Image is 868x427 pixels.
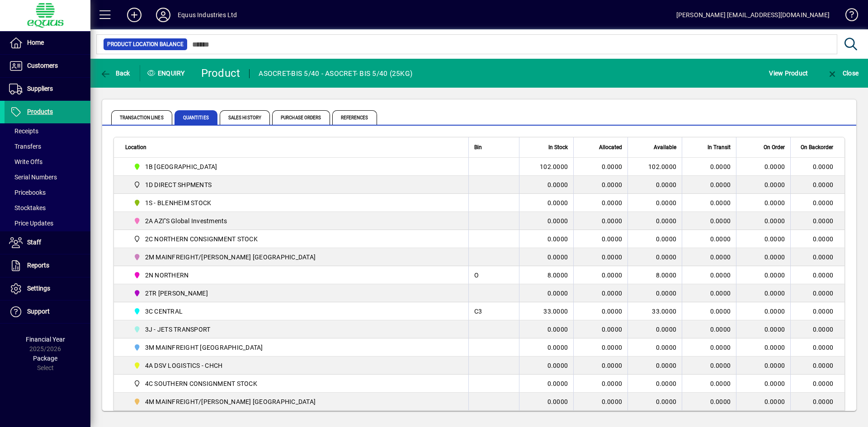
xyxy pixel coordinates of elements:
span: Purchase Orders [272,110,330,125]
td: 0.0000 [627,194,682,212]
td: 0.0000 [627,393,682,411]
span: Customers [27,62,58,69]
td: 102.0000 [519,158,573,176]
td: 0.0000 [519,357,573,375]
span: 0.0000 [764,343,785,352]
span: 0.0000 [602,344,623,351]
td: 0.0000 [790,320,844,338]
span: 0.0000 [602,163,623,170]
span: 2C NORTHERN CONSIGNMENT STOCK [130,234,458,244]
td: 0.0000 [519,393,573,411]
a: Pricebooks [5,185,90,200]
span: 0.0000 [602,308,623,315]
span: 0.0000 [710,253,731,261]
span: 3M MAINFREIGHT WELLINGTON [130,342,458,353]
span: Receipts [9,127,38,135]
a: Price Updates [5,216,90,231]
a: Reports [5,254,90,277]
span: 4A DSV LOGISTICS - CHCH [145,361,223,370]
div: ASOCRET-BIS 5/40 - ASOCRET- BIS 5/40 (25KG) [259,66,412,81]
td: O [468,266,519,284]
td: 0.0000 [519,248,573,266]
span: 1S - BLENHEIM STOCK [145,198,212,207]
span: 0.0000 [764,307,785,316]
span: Reports [27,262,49,269]
span: 3C CENTRAL [130,306,458,317]
td: 0.0000 [790,248,844,266]
app-page-header-button: Back [90,65,140,81]
td: 0.0000 [790,266,844,284]
td: 0.0000 [627,176,682,194]
span: 2TR [PERSON_NAME] [145,289,208,298]
span: 0.0000 [602,290,623,297]
a: Stocktakes [5,200,90,216]
span: 0.0000 [602,181,623,188]
span: 0.0000 [710,199,731,206]
span: 0.0000 [602,253,623,261]
td: 0.0000 [790,302,844,320]
td: 0.0000 [790,212,844,230]
span: 2C NORTHERN CONSIGNMENT STOCK [145,235,258,244]
td: 0.0000 [627,284,682,302]
span: 0.0000 [764,253,785,262]
span: 4M MAINFREIGHT/OWENS CHRISTCHURCH [130,396,458,407]
td: 33.0000 [627,302,682,320]
td: 0.0000 [627,357,682,375]
span: Quantities [175,110,217,125]
span: Staff [27,239,41,246]
button: View Product [767,65,810,81]
td: 0.0000 [790,393,844,411]
span: 0.0000 [602,398,623,405]
span: 1D DIRECT SHPMENTS [130,179,458,190]
td: 0.0000 [627,375,682,393]
span: Serial Numbers [9,174,57,181]
td: 33.0000 [519,302,573,320]
span: 0.0000 [602,235,623,243]
span: 0.0000 [764,397,785,406]
span: Allocated [599,142,622,152]
span: 0.0000 [710,308,731,315]
span: 0.0000 [602,272,623,279]
button: Profile [149,7,178,23]
span: 3J - JETS TRANSPORT [145,325,211,334]
span: In Stock [548,142,568,152]
a: Customers [5,55,90,77]
a: Transfers [5,139,90,154]
span: On Order [764,142,785,152]
a: Serial Numbers [5,169,90,185]
span: 0.0000 [710,235,731,243]
span: Price Updates [9,220,53,227]
span: On Backorder [801,142,833,152]
td: 0.0000 [519,194,573,212]
a: Write Offs [5,154,90,169]
span: 0.0000 [710,326,731,333]
span: 0.0000 [764,379,785,388]
span: Settings [27,285,50,292]
span: 0.0000 [764,289,785,298]
span: 2N NORTHERN [130,270,458,281]
td: 0.0000 [627,320,682,338]
span: 0.0000 [710,398,731,405]
a: Support [5,300,90,323]
span: Stocktakes [9,204,46,211]
span: 2M MAINFREIGHT/OWENS AUCKLAND [130,252,458,263]
span: 4C SOUTHERN CONSIGNMENT STOCK [130,378,458,389]
span: 0.0000 [710,217,731,225]
span: View Product [769,66,808,80]
span: 0.0000 [710,380,731,387]
button: Close [825,65,861,81]
span: 2A AZI''S Global Investments [130,216,458,226]
span: Sales History [220,110,270,125]
span: 0.0000 [764,198,785,207]
td: 102.0000 [627,158,682,176]
span: Financial Year [26,336,65,343]
span: 0.0000 [710,362,731,369]
a: Receipts [5,123,90,139]
td: 0.0000 [790,284,844,302]
span: 0.0000 [764,325,785,334]
span: Home [27,39,44,46]
span: 4A DSV LOGISTICS - CHCH [130,360,458,371]
td: 0.0000 [519,176,573,194]
span: 0.0000 [764,162,785,171]
span: Bin [474,142,482,152]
